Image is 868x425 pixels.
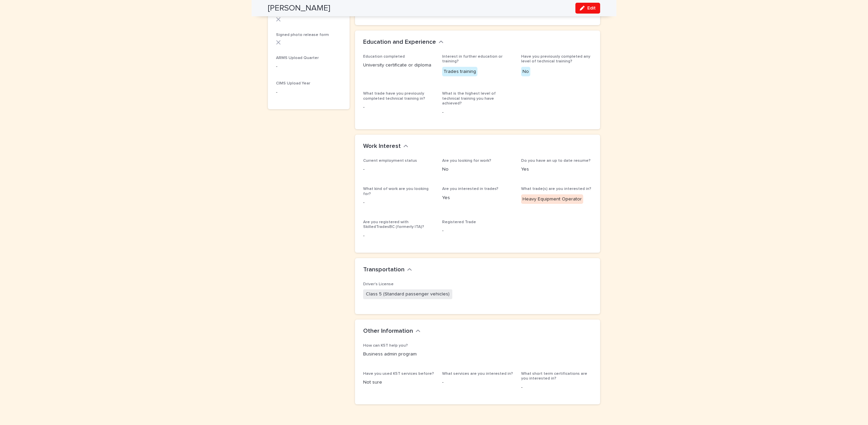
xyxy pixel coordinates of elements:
[521,187,591,191] span: What trade(s) are you interested in?
[276,33,329,37] span: Signed photo release form
[442,220,476,224] span: Registered Trade
[363,232,434,239] p: -
[363,266,412,274] button: Transportation
[363,39,436,46] h2: Education and Experience
[521,159,591,163] span: Do you have an up to date resume?
[363,143,408,150] button: Work Interest
[363,328,413,335] h2: Other Information
[363,166,434,173] p: -
[363,372,434,376] span: Have you used K5T services before?
[363,266,405,274] h2: Transportation
[363,39,443,46] button: Education and Experience
[442,194,513,201] p: Yes
[363,55,405,59] span: Education completed
[363,92,425,100] span: What trade have you previously completed technical training in?
[587,6,596,11] span: Edit
[363,199,434,206] p: -
[575,3,600,14] button: Edit
[276,63,341,70] p: -
[363,143,401,150] h2: Work Interest
[363,282,394,286] span: Driver's License
[442,92,496,105] span: What is the highest level of technical training you have achieved?
[442,379,513,386] p: -
[521,55,590,63] span: Have you previously completed any level of technical training?
[363,379,434,386] p: Not sure
[363,220,424,229] span: Are you registered with SkilledTradesBC (formerly ITA)?
[442,67,477,77] div: Trades training
[442,109,513,116] p: -
[363,289,452,299] span: Class 5 (Standard passenger vehicles)
[442,372,513,376] span: What services are you interested in?
[521,194,583,204] div: Heavy Equipment Operator
[363,344,408,348] span: How can K5T help you?
[363,62,434,69] p: University certificate or diploma
[442,55,502,63] span: Interest in further education or training?
[276,81,310,85] span: CIMS Upload Year
[363,187,429,196] span: What kind of work are you looking for?
[442,187,498,191] span: Are you interested in trades?
[521,384,592,391] p: -
[276,89,341,96] p: -
[363,159,417,163] span: Current employment status
[442,166,513,173] p: No
[442,227,513,234] p: -
[442,159,491,163] span: Are you looking for work?
[363,104,434,111] p: -
[268,3,330,13] h2: [PERSON_NAME]
[521,372,587,381] span: What short term certifications are you interested in?
[521,67,530,77] div: No
[276,56,319,60] span: ARMS Upload Quarter
[521,166,592,173] p: Yes
[363,351,592,358] p: Business admin program
[363,328,420,335] button: Other Information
